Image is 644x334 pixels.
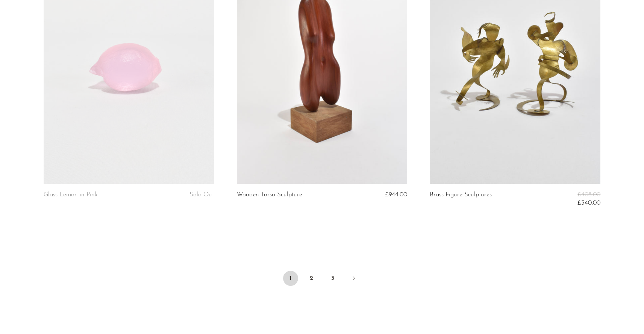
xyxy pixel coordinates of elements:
[577,191,600,198] span: £408.00
[189,191,214,198] span: Sold Out
[44,191,98,198] a: Glass Lemon in Pink
[283,271,298,286] span: 1
[430,191,492,207] a: Brass Figure Sculptures
[237,191,302,198] a: Wooden Torso Sculpture
[346,271,361,287] a: Next
[577,200,600,206] span: £340.00
[385,191,407,198] span: £944.00
[304,271,319,286] a: 2
[325,271,340,286] a: 3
